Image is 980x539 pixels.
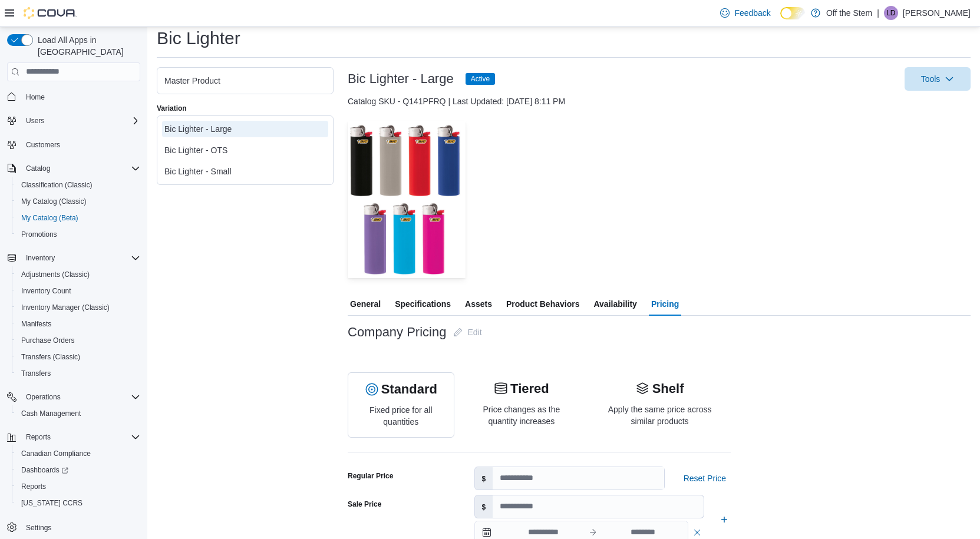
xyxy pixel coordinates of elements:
[17,463,140,477] span: Dashboards
[26,523,51,533] span: Settings
[21,520,140,534] span: Settings
[395,292,451,316] span: Specifications
[21,303,110,312] span: Inventory Manager (Classic)
[21,430,55,444] button: Reports
[21,114,49,128] button: Users
[26,116,44,125] span: Users
[17,211,83,225] a: My Catalog (Beta)
[2,429,145,445] button: Reports
[24,7,77,19] img: Cova
[157,27,240,50] h1: Bic Lighter
[2,250,145,266] button: Inventory
[17,447,95,461] a: Canadian Compliance
[157,104,187,113] label: Variation
[598,404,721,427] p: Apply the same price across similar products
[905,67,971,91] button: Tools
[780,7,805,19] input: Dark Mode
[17,480,51,494] a: Reports
[636,382,684,396] button: Shelf
[903,6,971,20] p: [PERSON_NAME]
[12,283,145,299] button: Inventory Count
[506,292,579,316] span: Product Behaviors
[21,521,56,535] a: Settings
[365,382,437,396] button: Standard
[21,251,60,265] button: Inventory
[494,382,549,396] div: Tiered
[17,227,140,242] span: Promotions
[26,253,55,263] span: Inventory
[21,90,50,104] a: Home
[21,180,93,190] span: Classification (Classic)
[12,405,145,422] button: Cash Management
[17,463,73,477] a: Dashboards
[684,472,726,484] span: Reset Price
[17,211,140,225] span: My Catalog (Beta)
[17,317,140,331] span: Manifests
[348,121,466,278] img: Image for Bic Lighter - Large
[679,467,731,490] button: Reset Price
[17,300,114,315] a: Inventory Manager (Classic)
[21,319,51,329] span: Manifests
[17,496,140,510] span: Washington CCRS
[348,72,454,86] h3: Bic Lighter - Large
[12,316,145,332] button: Manifests
[12,210,145,226] button: My Catalog (Beta)
[17,178,97,192] a: Classification (Classic)
[21,138,65,152] a: Customers
[471,74,490,84] span: Active
[21,161,55,176] button: Catalog
[12,349,145,365] button: Transfers (Classic)
[877,6,879,20] p: |
[17,194,140,209] span: My Catalog (Classic)
[21,251,140,265] span: Inventory
[26,92,45,102] span: Home
[2,88,145,105] button: Home
[17,284,140,298] span: Inventory Count
[593,292,636,316] span: Availability
[164,75,326,87] div: Master Product
[21,137,140,152] span: Customers
[17,284,76,298] a: Inventory Count
[17,317,56,331] a: Manifests
[21,286,71,296] span: Inventory Count
[780,19,781,20] span: Dark Mode
[350,292,381,316] span: General
[21,336,75,345] span: Purchase Orders
[17,366,55,381] a: Transfers
[826,6,872,20] p: Off the Stem
[921,73,941,85] span: Tools
[475,467,493,490] label: $
[21,270,90,279] span: Adjustments (Classic)
[465,292,492,316] span: Assets
[26,164,50,173] span: Catalog
[448,320,486,344] button: Edit
[21,390,65,404] button: Operations
[17,267,140,282] span: Adjustments (Classic)
[12,177,145,193] button: Classification (Classic)
[21,430,140,444] span: Reports
[164,166,326,177] div: Bic Lighter - Small
[21,213,78,223] span: My Catalog (Beta)
[21,369,51,378] span: Transfers
[2,136,145,153] button: Customers
[12,266,145,283] button: Adjustments (Classic)
[651,292,679,316] span: Pricing
[17,178,140,192] span: Classification (Classic)
[886,6,895,20] span: LD
[17,447,140,461] span: Canadian Compliance
[17,496,87,510] a: [US_STATE] CCRS
[26,140,60,150] span: Customers
[164,144,326,156] div: Bic Lighter - OTS
[478,404,566,427] p: Price changes as the quantity increases
[12,478,145,495] button: Reports
[466,73,496,85] span: Active
[17,333,140,348] span: Purchase Orders
[12,462,145,478] a: Dashboards
[588,528,598,537] svg: to
[358,404,444,428] p: Fixed price for all quantities
[12,193,145,210] button: My Catalog (Classic)
[17,480,140,494] span: Reports
[12,299,145,316] button: Inventory Manager (Classic)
